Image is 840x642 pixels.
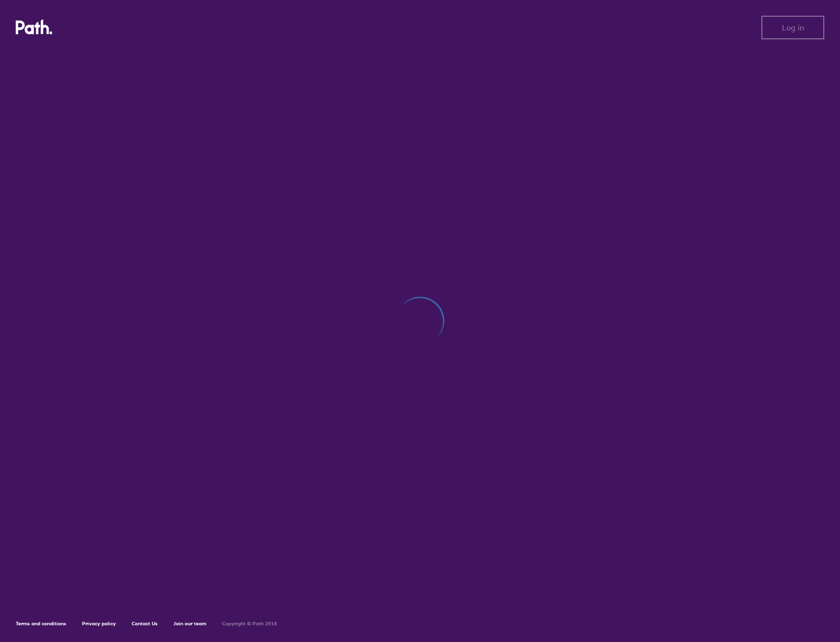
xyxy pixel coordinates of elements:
[16,620,66,627] a: Terms and conditions
[761,16,824,39] button: Log in
[132,620,158,627] a: Contact Us
[173,620,206,627] a: Join our team
[82,620,116,627] a: Privacy policy
[222,621,277,627] h6: Copyright © Path 2018
[782,23,804,32] span: Log in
